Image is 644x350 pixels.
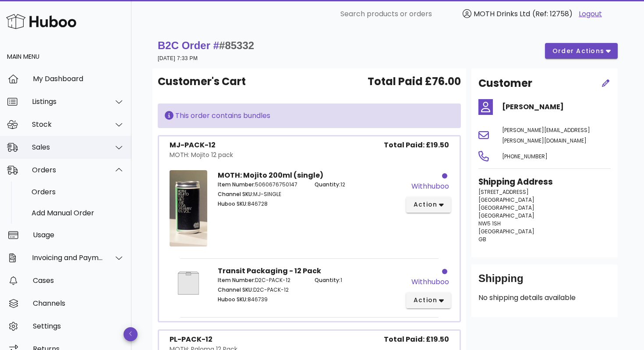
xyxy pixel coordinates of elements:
[218,276,304,284] p: D2C-PACK-12
[478,228,534,235] span: [GEOGRAPHIC_DATA]
[368,74,461,89] span: Total Paid £76.00
[411,181,449,192] div: withhuboo
[158,74,246,89] span: Customer's Cart
[33,231,124,239] div: Usage
[158,39,254,51] strong: B2C Order #
[384,140,449,150] span: Total Paid: £19.50
[165,111,454,121] div: This order contains bundles
[502,102,611,112] h4: [PERSON_NAME]
[552,46,605,56] span: order actions
[478,220,501,227] span: NW5 1SH
[170,150,233,160] div: MOTH: Mojito 12 pack
[170,140,233,150] div: MJ-PACK-12
[33,276,124,285] div: Cases
[411,277,449,287] div: withhuboo
[33,299,124,307] div: Channels
[478,75,532,91] h2: Customer
[384,334,449,345] span: Total Paid: £19.50
[532,9,573,19] span: (Ref: 12758)
[579,9,602,19] a: Logout
[33,322,124,330] div: Settings
[32,254,103,262] div: Invoicing and Payments
[478,204,534,211] span: [GEOGRAPHIC_DATA]
[218,170,323,180] strong: MOTH: Mojito 200ml (single)
[32,188,124,196] div: Orders
[32,120,103,129] div: Stock
[478,176,611,188] h3: Shipping Address
[219,39,254,51] span: #85332
[478,271,611,293] div: Shipping
[218,296,304,304] p: 846739
[502,126,590,144] span: [PERSON_NAME][EMAIL_ADDRESS][PERSON_NAME][DOMAIN_NAME]
[413,296,438,305] span: action
[218,276,255,284] span: Item Number:
[406,293,451,308] button: action
[170,334,237,345] div: PL-PACK-12
[315,181,340,188] span: Quantity:
[158,55,198,61] small: [DATE] 7:33 PM
[218,200,304,208] p: 846728
[478,236,486,243] span: GB
[502,153,548,160] span: [PHONE_NUMBER]
[545,43,618,59] button: order actions
[478,196,534,204] span: [GEOGRAPHIC_DATA]
[218,181,255,188] span: Item Number:
[474,9,530,19] span: MOTH Drinks Ltd
[218,190,304,198] p: MJ-SINGLE
[218,181,304,189] p: 5060676750147
[6,12,76,31] img: Huboo Logo
[413,200,438,209] span: action
[32,209,124,217] div: Add Manual Order
[218,286,253,293] span: Channel SKU:
[218,200,248,207] span: Huboo SKU:
[315,276,401,284] p: 1
[170,170,207,246] img: Product Image
[170,266,207,300] img: Product Image
[32,166,103,174] div: Orders
[478,188,529,196] span: [STREET_ADDRESS]
[218,286,304,294] p: D2C-PACK-12
[406,197,451,213] button: action
[478,212,534,219] span: [GEOGRAPHIC_DATA]
[33,75,124,83] div: My Dashboard
[218,266,321,276] strong: Transit Packaging - 12 Pack
[32,143,103,151] div: Sales
[315,181,401,189] p: 12
[478,293,611,303] p: No shipping details available
[315,276,340,284] span: Quantity:
[32,97,103,106] div: Listings
[218,190,253,198] span: Channel SKU:
[218,296,248,303] span: Huboo SKU:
